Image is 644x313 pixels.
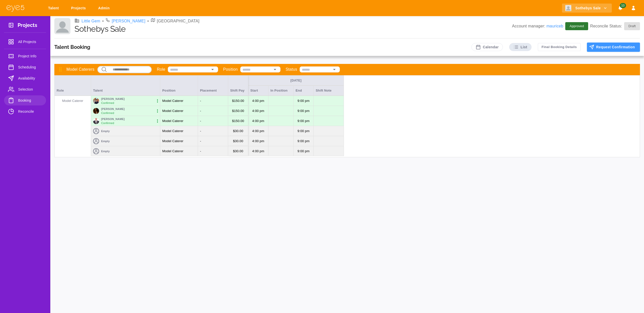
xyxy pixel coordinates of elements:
[4,73,46,83] a: Availability
[101,107,125,111] p: [PERSON_NAME]
[223,66,238,72] p: Position
[587,43,640,52] button: Request Confirmation
[101,129,110,133] p: Empty
[200,98,201,103] p: -
[95,4,115,13] a: Admin
[233,149,243,154] p: $ 30.00
[232,108,244,113] p: $ 150.00
[249,138,268,144] p: 4:00 PM
[294,86,314,96] div: End
[200,139,201,144] p: -
[562,4,612,13] button: Sothebys Sale
[162,139,183,144] p: Model Caterer
[249,98,268,104] p: 4:00 PM
[294,118,313,124] p: 9:00 PM
[101,139,110,143] p: Empty
[157,18,199,24] p: [GEOGRAPHIC_DATA]
[101,97,125,101] p: [PERSON_NAME]
[66,66,94,72] p: Model Caterers
[249,118,268,124] p: 4:00 PM
[198,75,228,96] div: Placement
[546,24,563,28] a: mauriceb
[68,4,91,13] a: Projects
[93,118,99,124] img: 19f0a020-61aa-11f0-b528-0be1b41b7ed8
[620,3,626,8] span: 10
[4,95,46,105] a: Booking
[248,86,268,96] div: Start
[565,5,571,11] img: Client logo
[200,108,201,113] p: -
[147,18,149,24] li: •
[101,101,114,105] p: Confirmed
[54,18,70,34] img: Client logo
[294,108,313,114] p: 9:00 PM
[157,66,165,72] p: Role
[590,22,640,30] p: Reconcile Status:
[228,75,248,96] div: Shift Pay
[74,24,512,34] h1: Sothebys Sale
[294,98,313,104] p: 9:00 PM
[18,53,42,59] span: Project Info
[233,129,243,134] p: $ 30.00
[18,39,42,45] span: All Projects
[232,98,244,103] p: $ 150.00
[18,86,42,92] span: Selection
[162,108,183,113] p: Model Caterer
[160,75,198,96] div: Position
[567,24,587,29] span: Approved
[294,128,313,134] p: 9:00 PM
[200,119,201,124] p: -
[294,148,313,154] p: 9:00 PM
[233,139,243,144] p: $ 30.00
[54,44,90,50] h3: Talent Booking
[249,128,268,134] p: 4:00 PM
[200,149,201,154] p: -
[538,43,581,51] button: Final Booking Details
[232,119,244,124] p: $ 150.00
[6,5,25,12] img: eye5
[55,75,91,96] div: Role
[102,18,104,24] li: •
[294,138,313,144] p: 9:00 PM
[93,98,99,104] img: 0ec7d270-f394-11ee-9815-3f266e522641
[471,43,503,51] button: Calendar
[91,75,160,96] div: Talent
[286,66,297,72] p: Status
[209,66,216,73] button: Open
[4,62,46,72] a: Scheduling
[101,111,114,115] p: Confirmed
[162,119,183,124] p: Model Caterer
[4,84,46,94] a: Selection
[18,75,42,81] span: Availability
[45,4,64,13] a: Talent
[93,108,99,114] img: 56a50450-9542-11ef-9284-e5c13e26f8f3
[112,18,145,24] a: [PERSON_NAME]
[249,108,268,114] p: 4:00 PM
[18,108,42,114] span: Reconcile
[162,98,183,103] p: Model Caterer
[101,121,114,125] p: Confirmed
[625,24,639,29] span: Draft
[101,117,125,121] p: [PERSON_NAME]
[268,86,294,96] div: In Position
[314,86,344,96] div: Shift Note
[82,18,100,24] a: Little Gem
[4,106,46,116] a: Reconcile
[250,78,342,83] div: [DATE]
[101,149,110,153] p: Empty
[271,66,278,73] button: Open
[4,37,46,47] a: All Projects
[162,129,183,134] p: Model Caterer
[18,97,42,103] span: Booking
[509,43,532,51] button: List
[512,23,563,29] p: Account manager:
[331,66,338,73] button: Open
[616,4,625,13] button: Notifications
[18,64,42,70] span: Scheduling
[162,149,183,154] p: Model Caterer
[249,148,268,154] p: 4:00 PM
[18,22,37,30] h3: Projects
[55,98,91,103] p: Model Caterer
[200,129,201,134] p: -
[4,51,46,61] a: Project Info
